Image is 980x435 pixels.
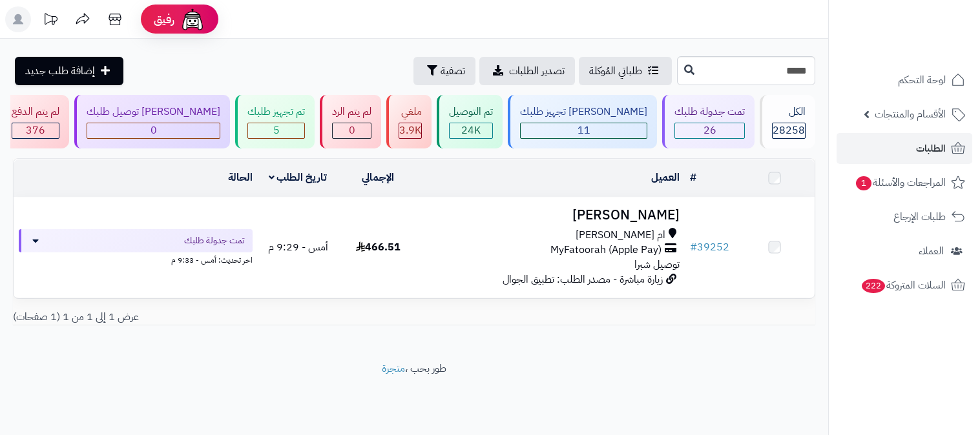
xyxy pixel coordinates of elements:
span: طلبات الإرجاع [893,208,946,226]
span: 24K [461,123,481,138]
div: عرض 1 إلى 1 من 1 (1 صفحات) [3,310,414,325]
a: تم التوصيل 24K [434,95,505,148]
span: MyFatoorah (Apple Pay) [550,243,662,258]
span: 1 [855,176,871,190]
a: [PERSON_NAME] توصيل طلبك 0 [72,95,233,148]
a: العملاء [837,236,972,267]
a: تاريخ الطلب [269,170,328,185]
span: الطلبات [916,139,946,157]
span: زيارة مباشرة - مصدر الطلب: تطبيق الجوال [503,272,663,287]
span: 466.51 [356,239,401,255]
div: 23970 [450,123,492,138]
div: اخر تحديث: أمس - 9:33 م [19,252,253,266]
a: العميل [651,170,680,185]
a: المراجعات والأسئلة1 [837,167,972,198]
div: [PERSON_NAME] توصيل طلبك [87,105,220,119]
span: إضافة طلب جديد [25,63,95,79]
span: 26 [704,123,716,138]
a: طلباتي المُوكلة [579,57,672,85]
h3: [PERSON_NAME] [423,208,680,223]
a: تحديثات المنصة [34,6,67,35]
a: [PERSON_NAME] تجهيز طلبك 11 [505,95,660,148]
span: تمت جدولة طلبك [184,234,245,247]
div: تم تجهيز طلبك [247,105,305,119]
a: لوحة التحكم [837,65,972,96]
div: تم التوصيل [449,105,493,119]
div: 0 [87,123,220,138]
div: لم يتم الدفع [12,105,59,119]
a: الطلبات [837,133,972,164]
span: # [690,239,697,255]
span: المراجعات والأسئلة [855,174,946,192]
div: 26 [675,123,744,138]
span: السلات المتروكة [860,276,946,294]
span: 3.9K [399,123,421,138]
span: تصفية [441,63,465,79]
div: 376 [12,123,59,138]
a: ملغي 3.9K [384,95,434,148]
div: 0 [333,123,371,138]
a: متجرة [382,361,405,376]
button: تصفية [413,57,475,85]
span: لوحة التحكم [898,71,946,89]
span: رفيق [154,12,174,27]
a: # [690,170,696,185]
span: أمس - 9:29 م [268,239,328,255]
div: الكل [772,105,806,119]
div: 3870 [399,123,421,138]
img: logo-2.png [892,25,968,52]
span: 0 [151,123,157,138]
span: طلباتي المُوكلة [589,63,642,79]
span: 28258 [773,123,805,138]
a: تم تجهيز طلبك 5 [233,95,317,148]
a: الحالة [228,170,253,185]
a: إضافة طلب جديد [15,57,123,85]
a: تصدير الطلبات [479,57,575,85]
span: 0 [349,123,355,138]
span: الأقسام والمنتجات [875,105,946,123]
a: السلات المتروكة222 [837,270,972,301]
div: 11 [521,123,647,138]
div: تمت جدولة طلبك [674,105,745,119]
div: 5 [248,123,304,138]
span: توصيل شبرا [634,257,680,272]
a: طلبات الإرجاع [837,201,972,232]
div: لم يتم الرد [332,105,371,119]
span: 11 [578,123,590,138]
div: ملغي [399,105,422,119]
a: تمت جدولة طلبك 26 [660,95,757,148]
span: ام [PERSON_NAME] [576,228,665,243]
img: ai-face.png [180,6,205,32]
span: 5 [273,123,280,138]
span: تصدير الطلبات [509,63,565,79]
a: #39252 [690,239,729,255]
span: 376 [26,123,45,138]
span: العملاء [919,242,944,260]
a: الكل28258 [757,95,818,148]
div: [PERSON_NAME] تجهيز طلبك [520,105,647,119]
a: لم يتم الرد 0 [317,95,384,148]
span: 222 [861,278,886,293]
a: الإجمالي [362,170,394,185]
